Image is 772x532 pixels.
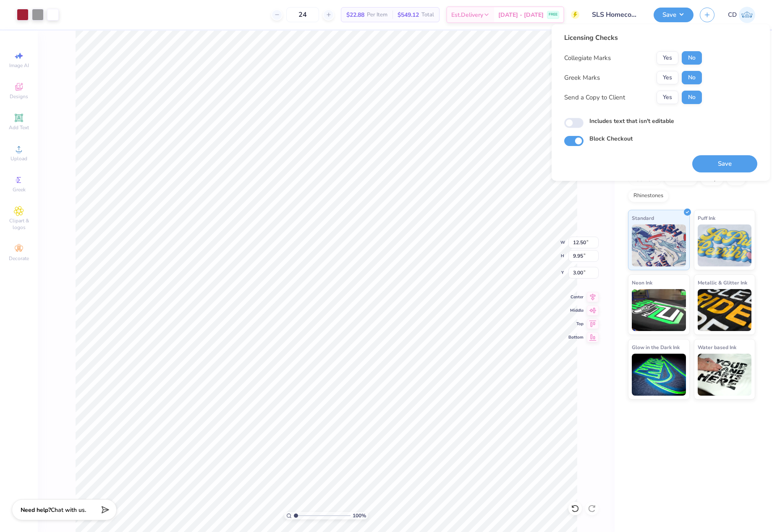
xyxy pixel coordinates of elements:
div: Greek Marks [564,73,600,83]
img: Standard [632,224,686,266]
a: CD [728,7,755,23]
span: Middle [568,308,584,313]
span: Per Item [367,10,387,19]
button: No [682,51,702,65]
img: Cedric Diasanta [739,7,755,23]
span: [DATE] - [DATE] [498,10,544,19]
span: Center [568,294,584,300]
span: Puff Ink [698,214,715,222]
span: Chat with us. [51,506,86,514]
span: FREE [549,12,557,18]
label: Block Checkout [589,134,633,143]
span: Designs [10,93,28,100]
span: Neon Ink [632,278,652,287]
div: Rhinestones [628,190,669,202]
button: Save [654,8,693,22]
img: Neon Ink [632,289,686,331]
img: Water based Ink [698,354,752,396]
span: CD [728,10,737,20]
span: Top [568,321,584,327]
span: Add Text [9,124,29,131]
button: No [682,91,702,104]
span: Total [421,10,434,19]
span: Decorate [9,255,29,262]
span: $549.12 [398,10,419,19]
div: Licensing Checks [564,33,702,43]
span: Greek [13,186,26,193]
button: Yes [657,71,678,84]
img: Puff Ink [698,224,752,266]
span: Standard [632,214,654,222]
img: Metallic & Glitter Ink [698,289,752,331]
span: Clipart & logos [4,217,34,231]
span: Bottom [568,334,584,340]
label: Includes text that isn't editable [589,117,674,125]
button: Yes [657,91,678,104]
button: No [682,71,702,84]
input: Untitled Design [586,6,647,23]
button: Yes [657,51,678,65]
span: Est. Delivery [451,10,483,19]
button: Save [692,155,757,172]
img: Glow in the Dark Ink [632,354,686,396]
span: Glow in the Dark Ink [632,343,680,352]
span: 100 % [353,512,366,519]
div: Send a Copy to Client [564,93,625,102]
span: Upload [10,155,27,162]
input: – – [286,7,319,22]
span: Image AI [9,62,29,69]
strong: Need help? [21,506,51,514]
span: Water based Ink [698,343,736,352]
span: Metallic & Glitter Ink [698,278,747,287]
span: $22.88 [346,10,364,19]
div: Collegiate Marks [564,53,611,63]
